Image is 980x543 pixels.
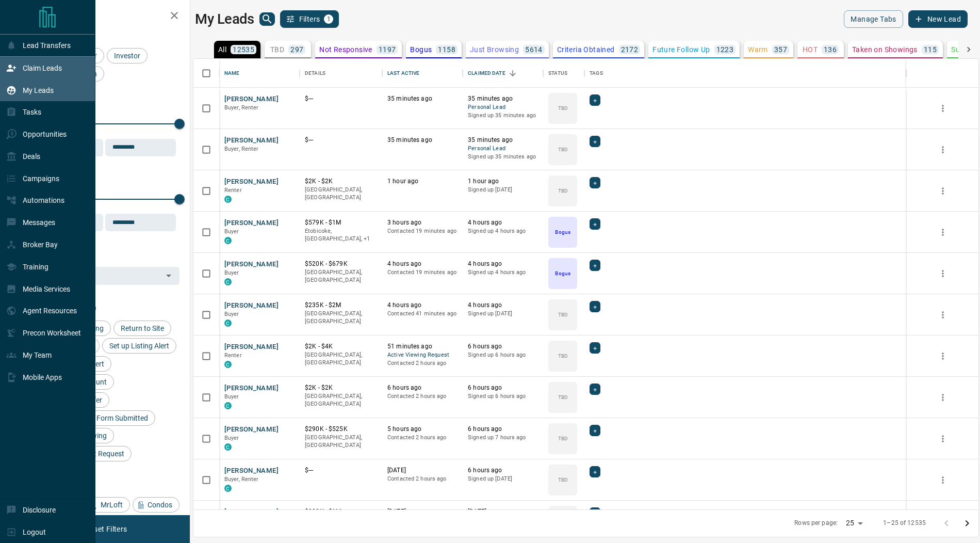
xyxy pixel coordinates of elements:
div: + [590,94,600,106]
div: Name [219,59,300,88]
p: Signed up 6 hours ago [468,392,538,401]
p: [GEOGRAPHIC_DATA], [GEOGRAPHIC_DATA] [305,268,377,284]
p: Not Responsive [319,46,372,53]
span: Personal Lead [468,145,538,153]
span: + [593,136,597,147]
p: Contacted 41 minutes ago [387,310,458,318]
p: 115 [924,46,937,53]
span: + [593,95,597,105]
button: [PERSON_NAME] [224,177,279,187]
div: + [590,507,600,519]
span: Buyer [224,228,239,235]
span: Renter [224,352,242,359]
button: more [935,307,951,323]
button: more [935,183,951,199]
p: [GEOGRAPHIC_DATA], [GEOGRAPHIC_DATA] [305,310,377,326]
p: Contacted 19 minutes ago [387,227,458,235]
p: 5614 [525,46,543,53]
div: Details [305,59,325,88]
div: + [590,342,600,354]
p: Signed up 4 hours ago [468,268,538,277]
p: [GEOGRAPHIC_DATA], [GEOGRAPHIC_DATA] [305,392,377,408]
span: + [593,384,597,394]
p: 4 hours ago [468,218,538,227]
p: 1158 [438,46,455,53]
button: more [935,431,951,446]
p: $--- [305,466,377,475]
span: Renter [224,187,242,194]
p: Bogus [555,269,570,277]
p: [DATE] [387,507,458,516]
p: Signed up [DATE] [468,310,538,318]
p: 35 minutes ago [387,136,458,145]
p: [GEOGRAPHIC_DATA], [GEOGRAPHIC_DATA] [305,186,377,202]
p: [GEOGRAPHIC_DATA], [GEOGRAPHIC_DATA] [305,351,377,367]
p: 35 minutes ago [387,94,458,103]
button: [PERSON_NAME] [224,136,279,146]
p: 35 minutes ago [468,136,538,145]
button: [PERSON_NAME] [224,260,279,269]
p: TBD [558,104,568,112]
p: Signed up 4 hours ago [468,227,538,235]
button: Reset Filters [78,520,134,538]
div: condos.ca [224,361,232,368]
p: TBD [558,393,568,401]
button: more [935,101,951,116]
p: Contacted 19 minutes ago [387,268,458,277]
button: Manage Tabs [844,10,903,28]
p: Signed up 35 minutes ago [468,111,538,120]
button: [PERSON_NAME] [224,507,279,517]
p: Taken on Showings [852,46,918,53]
div: + [590,177,600,188]
h1: My Leads [195,11,254,27]
p: $2K - $2K [305,177,377,186]
span: Buyer [224,435,239,441]
p: Signed up [DATE] [468,186,538,194]
p: HOT [803,46,818,53]
div: condos.ca [224,320,232,327]
button: more [935,390,951,405]
p: Signed up 35 minutes ago [468,153,538,161]
span: + [593,343,597,353]
p: 3 hours ago [387,218,458,227]
div: + [590,260,600,271]
p: Warm [748,46,768,53]
button: more [935,266,951,281]
p: [GEOGRAPHIC_DATA], [GEOGRAPHIC_DATA] [305,434,377,450]
span: Set up Listing Alert [106,342,173,350]
button: search button [259,12,275,26]
button: more [935,348,951,364]
span: Buyer, Renter [224,146,259,152]
p: 6 hours ago [468,384,538,392]
button: [PERSON_NAME] [224,425,279,435]
p: Contacted 2 hours ago [387,434,458,442]
button: New Lead [908,10,968,28]
p: 1223 [716,46,734,53]
p: Criteria Obtained [557,46,615,53]
div: + [590,466,600,477]
p: Future Follow Up [652,46,710,53]
div: condos.ca [224,196,232,203]
span: MrLoft [97,501,126,509]
div: condos.ca [224,237,232,244]
button: more [935,225,951,240]
div: MrLoft [86,497,130,513]
div: Investor [107,48,148,63]
p: 1–25 of 12535 [883,519,926,528]
div: condos.ca [224,278,232,285]
p: 6 hours ago [468,425,538,434]
p: Contacted 2 hours ago [387,475,458,483]
button: [PERSON_NAME] [224,94,279,104]
p: $2K - $4K [305,342,377,351]
p: 5 hours ago [387,425,458,434]
span: + [593,178,597,188]
div: Status [543,59,584,88]
p: Contacted 2 hours ago [387,359,458,368]
div: Return to Site [113,321,171,336]
button: [PERSON_NAME] [224,466,279,476]
p: 4 hours ago [387,301,458,310]
div: Details [300,59,382,88]
p: Just Browsing [470,46,519,53]
p: Contacted 2 hours ago [387,392,458,401]
div: 25 [842,516,867,531]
